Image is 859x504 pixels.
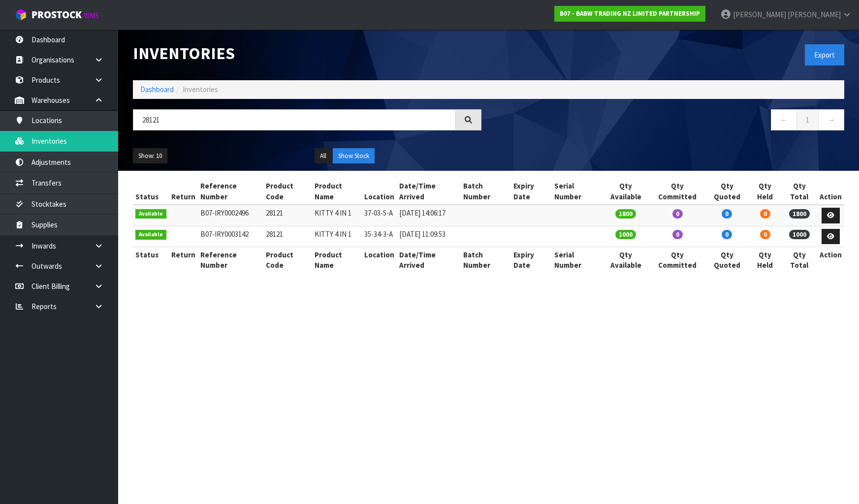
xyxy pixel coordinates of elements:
[615,230,636,239] span: 1000
[552,247,602,273] th: Serial Number
[263,247,312,273] th: Product Code
[722,209,732,219] span: 0
[650,178,705,205] th: Qty Committed
[461,247,510,273] th: Batch Number
[511,178,552,205] th: Expiry Date
[705,247,749,273] th: Qty Quoted
[315,148,332,164] button: All
[133,247,169,273] th: Status
[560,9,700,18] strong: B07 - BABW TRADING NZ LIMITED PARTNERSHIP
[789,209,810,219] span: 1800
[263,205,312,226] td: 28121
[760,230,770,239] span: 0
[397,205,461,226] td: [DATE] 14:06:17
[552,178,602,205] th: Serial Number
[362,178,397,205] th: Location
[733,10,786,19] span: [PERSON_NAME]
[362,205,397,226] td: 37-03-5-A
[198,205,263,226] td: B07-IRY0002496
[672,230,683,239] span: 0
[602,178,650,205] th: Qty Available
[15,8,27,21] img: cube-alt.png
[263,178,312,205] th: Product Code
[817,178,844,205] th: Action
[672,209,683,219] span: 0
[722,230,732,239] span: 0
[133,148,167,164] button: Show: 10
[198,247,263,273] th: Reference Number
[650,247,705,273] th: Qty Committed
[705,178,749,205] th: Qty Quoted
[312,247,362,273] th: Product Name
[198,226,263,247] td: B07-IRY0003142
[615,209,636,219] span: 1800
[133,44,481,63] h1: Inventories
[263,226,312,247] td: 28121
[397,178,461,205] th: Date/Time Arrived
[511,247,552,273] th: Expiry Date
[133,109,456,130] input: Search inventories
[169,178,198,205] th: Return
[782,178,817,205] th: Qty Total
[796,109,819,130] a: 1
[789,230,810,239] span: 1000
[169,247,198,273] th: Return
[140,85,174,94] a: Dashboard
[362,247,397,273] th: Location
[817,247,844,273] th: Action
[782,247,817,273] th: Qty Total
[397,247,461,273] th: Date/Time Arrived
[32,8,82,21] span: ProStock
[362,226,397,247] td: 35-34-3-A
[312,226,362,247] td: KITTY 4 IN 1
[461,178,510,205] th: Batch Number
[818,109,844,130] a: →
[312,178,362,205] th: Product Name
[749,178,782,205] th: Qty Held
[133,178,169,205] th: Status
[496,109,845,133] nav: Page navigation
[84,11,99,20] small: WMS
[397,226,461,247] td: [DATE] 11:09:53
[312,205,362,226] td: KITTY 4 IN 1
[183,85,218,94] span: Inventories
[135,230,166,240] span: Available
[771,109,797,130] a: ←
[805,44,844,65] button: Export
[788,10,841,19] span: [PERSON_NAME]
[135,209,166,219] span: Available
[198,178,263,205] th: Reference Number
[333,148,375,164] button: Show Stock
[554,6,705,22] a: B07 - BABW TRADING NZ LIMITED PARTNERSHIP
[749,247,782,273] th: Qty Held
[602,247,650,273] th: Qty Available
[760,209,770,219] span: 0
